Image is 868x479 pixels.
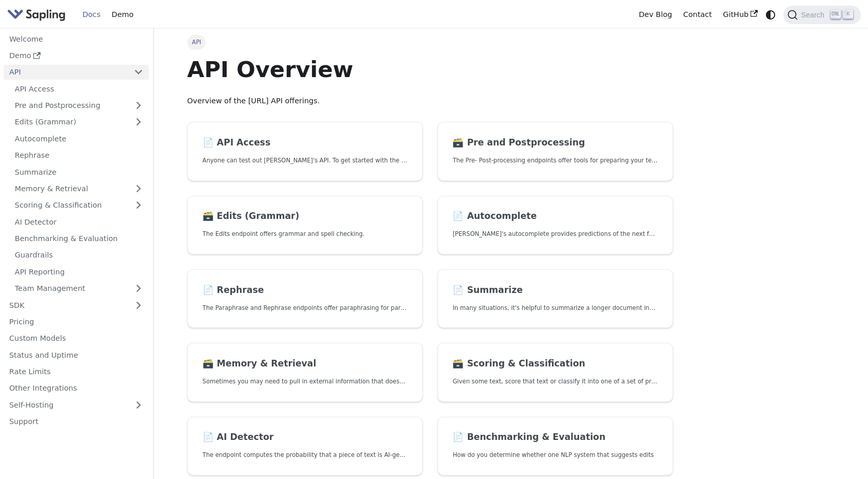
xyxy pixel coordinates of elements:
h2: Autocomplete [452,211,657,222]
a: API Access [9,81,149,96]
button: Collapse sidebar category 'API' [128,65,149,80]
a: Memory & Retrieval [9,181,149,196]
p: The Edits endpoint offers grammar and spell checking. [203,229,407,239]
p: How do you determine whether one NLP system that suggests edits [452,450,657,460]
a: GitHub [717,7,763,23]
a: AI Detector [9,214,149,229]
a: Edits (Grammar) [9,115,149,130]
a: Custom Models [4,331,149,346]
p: The endpoint computes the probability that a piece of text is AI-generated, [203,450,407,460]
h2: Memory & Retrieval [203,358,407,370]
h2: Pre and Postprocessing [452,137,657,149]
a: Support [4,414,149,429]
a: Demo [106,7,139,23]
a: Welcome [4,31,149,46]
img: Sapling.ai [7,7,66,22]
p: Sapling's autocomplete provides predictions of the next few characters or words [452,229,657,239]
h1: API Overview [187,56,673,83]
p: The Pre- Post-processing endpoints offer tools for preparing your text data for ingestation as we... [452,156,657,165]
h2: API Access [203,137,407,149]
a: 📄️ API AccessAnyone can test out [PERSON_NAME]'s API. To get started with the API, simply: [187,122,423,181]
a: Dev Blog [633,7,677,23]
a: 🗃️ Edits (Grammar)The Edits endpoint offers grammar and spell checking. [187,196,423,255]
a: Pricing [4,315,149,329]
a: Rate Limits [4,364,149,379]
a: Other Integrations [4,381,149,396]
p: Given some text, score that text or classify it into one of a set of pre-specified categories. [452,377,657,386]
button: Expand sidebar category 'SDK' [128,298,149,312]
a: 🗃️ Pre and PostprocessingThe Pre- Post-processing endpoints offer tools for preparing your text d... [438,122,673,181]
kbd: K [843,10,853,19]
a: Guardrails [9,248,149,263]
a: Docs [77,7,106,23]
p: The Paraphrase and Rephrase endpoints offer paraphrasing for particular styles. [203,303,407,313]
a: 📄️ RephraseThe Paraphrase and Rephrase endpoints offer paraphrasing for particular styles. [187,269,423,328]
button: Search (Ctrl+K) [783,6,860,24]
button: Switch between dark and light mode (currently system mode) [763,7,778,22]
h2: Rephrase [203,285,407,296]
a: Scoring & Classification [9,198,149,213]
nav: Breadcrumbs [187,35,673,49]
a: API [4,65,128,80]
p: Overview of the [URL] API offerings. [187,95,673,107]
p: Anyone can test out Sapling's API. To get started with the API, simply: [203,156,407,165]
span: API [187,35,206,49]
a: Benchmarking & Evaluation [9,231,149,246]
a: 🗃️ Memory & RetrievalSometimes you may need to pull in external information that doesn't fit in t... [187,343,423,402]
p: Sometimes you may need to pull in external information that doesn't fit in the context size of an... [203,377,407,386]
a: Team Management [9,281,149,296]
a: 📄️ Benchmarking & EvaluationHow do you determine whether one NLP system that suggests edits [438,417,673,476]
p: In many situations, it's helpful to summarize a longer document into a shorter, more easily diges... [452,303,657,313]
a: Sapling.ai [7,7,69,22]
a: Demo [4,48,149,63]
h2: Scoring & Classification [452,358,657,370]
h2: Edits (Grammar) [203,211,407,222]
a: Status and Uptime [4,347,149,362]
a: Rephrase [9,148,149,163]
a: Contact [678,7,718,23]
a: API Reporting [9,264,149,279]
a: 📄️ AI DetectorThe endpoint computes the probability that a piece of text is AI-generated, [187,417,423,476]
a: Autocomplete [9,131,149,146]
h2: Summarize [452,285,657,296]
a: Pre and Postprocessing [9,98,149,113]
a: Self-Hosting [4,397,149,412]
a: SDK [4,298,128,312]
h2: Benchmarking & Evaluation [452,432,657,443]
a: Summarize [9,164,149,179]
a: 📄️ Autocomplete[PERSON_NAME]'s autocomplete provides predictions of the next few characters or words [438,196,673,255]
a: 📄️ SummarizeIn many situations, it's helpful to summarize a longer document into a shorter, more ... [438,269,673,328]
h2: AI Detector [203,432,407,443]
span: Search [798,11,831,19]
a: 🗃️ Scoring & ClassificationGiven some text, score that text or classify it into one of a set of p... [438,343,673,402]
